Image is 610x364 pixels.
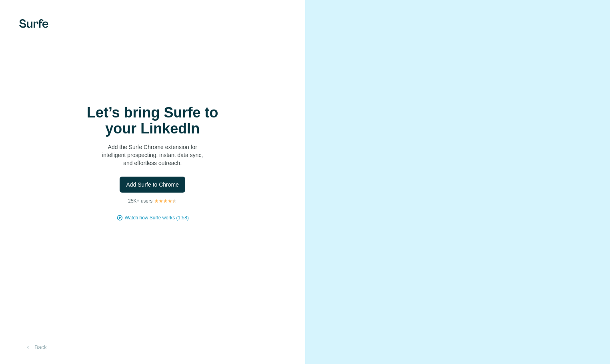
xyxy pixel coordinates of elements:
[128,197,152,205] p: 25K+ users
[125,214,189,221] button: Watch how Surfe works (1:58)
[126,181,179,189] span: Add Surfe to Chrome
[19,340,52,354] button: Back
[72,143,232,167] p: Add the Surfe Chrome extension for intelligent prospecting, instant data sync, and effortless out...
[154,199,177,203] img: Rating Stars
[120,177,185,193] button: Add Surfe to Chrome
[19,19,48,28] img: Surfe's logo
[72,105,232,137] h1: Let’s bring Surfe to your LinkedIn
